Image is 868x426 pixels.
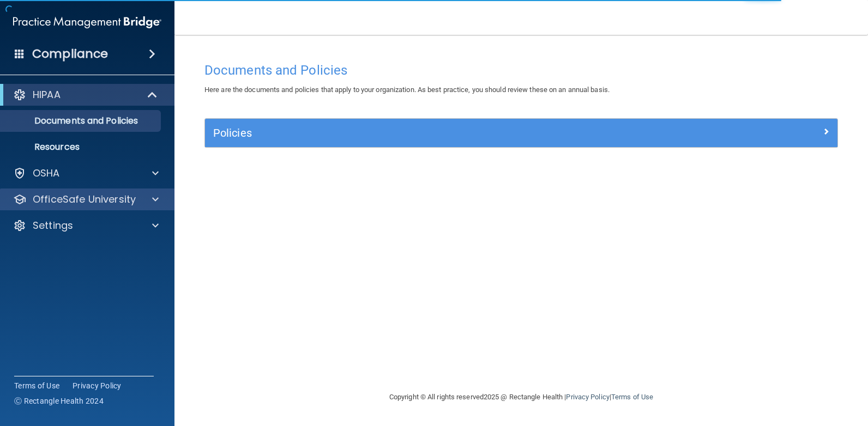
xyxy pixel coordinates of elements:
[322,380,720,415] div: Copyright © All rights reserved 2025 @ Rectangle Health | |
[213,124,829,142] a: Policies
[14,380,59,391] a: Terms of Use
[32,46,108,62] h4: Compliance
[33,88,61,101] p: HIPAA
[13,219,159,232] a: Settings
[204,86,610,94] span: Here are the documents and policies that apply to your organization. As best practice, you should...
[13,88,158,101] a: HIPAA
[7,142,156,153] p: Resources
[14,395,104,406] span: Ⓒ Rectangle Health 2024
[33,193,136,206] p: OfficeSafe University
[33,219,73,232] p: Settings
[566,393,609,401] a: Privacy Policy
[213,127,671,139] h5: Policies
[611,393,653,401] a: Terms of Use
[13,193,159,206] a: OfficeSafe University
[679,349,855,392] iframe: Drift Widget Chat Controller
[13,11,161,33] img: PMB logo
[7,115,156,126] p: Documents and Policies
[13,167,159,180] a: OSHA
[204,63,838,77] h4: Documents and Policies
[33,167,60,180] p: OSHA
[73,380,122,391] a: Privacy Policy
